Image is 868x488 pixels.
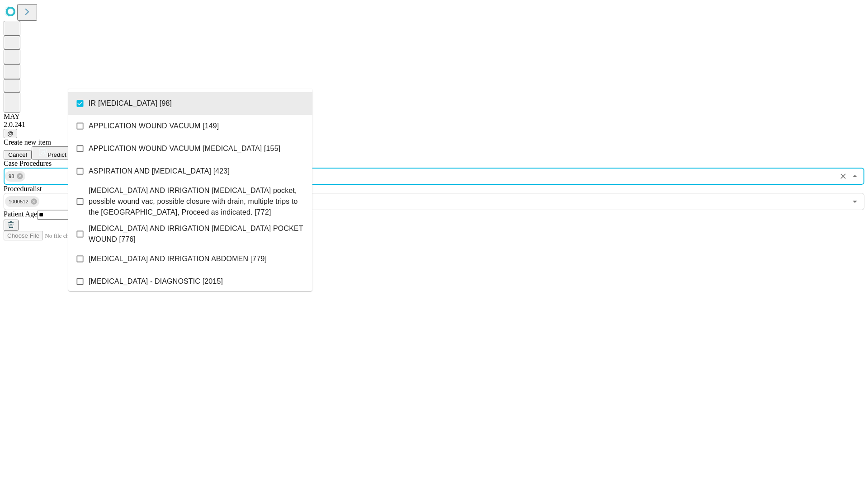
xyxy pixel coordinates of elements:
[4,113,864,121] div: MAY
[7,130,14,137] span: @
[89,276,223,287] span: [MEDICAL_DATA] - DIAGNOSTIC [2015]
[47,151,66,158] span: Predict
[89,185,305,218] span: [MEDICAL_DATA] AND IRRIGATION [MEDICAL_DATA] pocket, possible wound vac, possible closure with dr...
[5,197,32,207] span: 1000512
[849,170,861,183] button: Close
[8,151,27,158] span: Cancel
[4,150,32,160] button: Cancel
[4,129,17,138] button: @
[89,166,230,177] span: ASPIRATION AND [MEDICAL_DATA] [423]
[5,171,25,182] div: 98
[837,170,849,183] button: Clear
[89,121,219,131] span: APPLICATION WOUND VACUUM [149]
[4,138,51,146] span: Create new item
[89,143,280,154] span: APPLICATION WOUND VACUUM [MEDICAL_DATA] [155]
[5,196,39,207] div: 1000512
[5,171,18,182] span: 98
[4,160,52,167] span: Scheduled Procedure
[849,195,861,208] button: Open
[4,185,42,192] span: Proceduralist
[89,223,305,245] span: [MEDICAL_DATA] AND IRRIGATION [MEDICAL_DATA] POCKET WOUND [776]
[4,121,864,129] div: 2.0.241
[32,146,73,160] button: Predict
[89,98,172,109] span: IR [MEDICAL_DATA] [98]
[89,253,267,264] span: [MEDICAL_DATA] AND IRRIGATION ABDOMEN [779]
[4,210,37,218] span: Patient Age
